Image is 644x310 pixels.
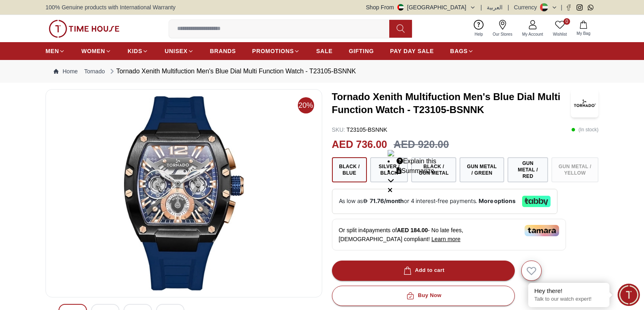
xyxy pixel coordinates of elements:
[550,31,570,37] span: Wishlist
[349,47,374,55] span: GIFTING
[128,44,148,58] a: KIDS
[332,219,566,250] div: Or split in 4 payments of - No late fees, [DEMOGRAPHIC_DATA] compliant!
[210,44,236,58] a: BRANDS
[432,236,461,242] span: Learn more
[397,166,434,176] button: Summarize
[577,4,583,11] a: Instagram
[564,18,570,25] span: 0
[210,47,236,55] span: BRANDS
[84,67,105,75] a: Tornado
[534,287,603,295] div: Hey there!
[332,157,367,182] button: Black / Blue
[252,47,294,55] span: PROMOTIONS
[332,90,571,116] h3: Tornado Xenith Multifuction Men's Blue Dial Multi Function Watch - T23105-BSNNK
[470,18,488,39] a: Help
[534,296,603,303] p: Talk to our watch expert!
[46,3,176,11] span: 100% Genuine products with International Warranty
[52,96,315,291] img: Tornado Xenith Multifuction Men's Blue Dial Multi Function Watch - T23105-BSNNK
[403,158,436,165] span: Explain this
[487,3,503,11] button: العربية
[618,284,640,306] div: Chat Widget
[316,47,332,55] span: SALE
[46,44,65,58] a: MEN
[525,225,559,236] img: Tamara
[548,18,572,39] a: 0Wishlist
[507,3,509,11] span: |
[332,286,515,306] button: Buy Now
[471,31,486,37] span: Help
[572,19,595,38] button: My Bag
[397,227,428,233] span: AED 184.00
[488,18,517,39] a: Our Stores
[460,157,505,182] button: Gun Metal / Green
[571,89,598,118] img: Tornado Xenith Multifuction Men's Blue Dial Multi Function Watch - T23105-BSNNK
[332,137,387,152] h2: AED 736.00
[316,44,332,58] a: SALE
[46,47,59,55] span: MEN
[561,3,562,11] span: |
[397,156,436,166] button: Explain this
[108,66,356,76] div: Tornado Xenith Multifuction Men's Blue Dial Multi Function Watch - T23105-BSNNK
[332,126,388,134] p: T23105-BSNNK
[397,4,404,11] img: United Arab Emirates
[450,44,474,58] a: BAGS
[370,157,408,182] button: Silver / Black
[566,4,572,11] a: Facebook
[390,44,434,58] a: PAY DAY SALE
[54,67,78,75] a: Home
[388,150,436,156] img: logo.svg
[571,126,598,134] p: ( In stock )
[332,126,345,133] span: SKU :
[46,60,598,83] nav: Breadcrumb
[507,157,548,182] button: Gun Metal / Red
[165,44,193,58] a: UNISEX
[573,30,594,36] span: My Bag
[366,3,476,11] button: Shop From[GEOGRAPHIC_DATA]
[81,44,111,58] a: WOMEN
[394,137,449,152] h3: AED 920.00
[405,291,441,300] div: Buy Now
[514,3,540,11] div: Currency
[349,44,374,58] a: GIFTING
[390,47,434,55] span: PAY DAY SALE
[450,47,468,55] span: BAGS
[165,47,187,55] span: UNISEX
[332,261,515,281] button: Add to cart
[588,4,594,11] a: Whatsapp
[252,44,300,58] a: PROMOTIONS
[490,31,516,37] span: Our Stores
[81,47,105,55] span: WOMEN
[519,31,546,37] span: My Account
[298,97,314,113] span: 20%
[401,167,434,174] span: Summarize
[128,47,142,55] span: KIDS
[49,20,119,38] img: ...
[402,266,445,275] div: Add to cart
[481,3,482,11] span: |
